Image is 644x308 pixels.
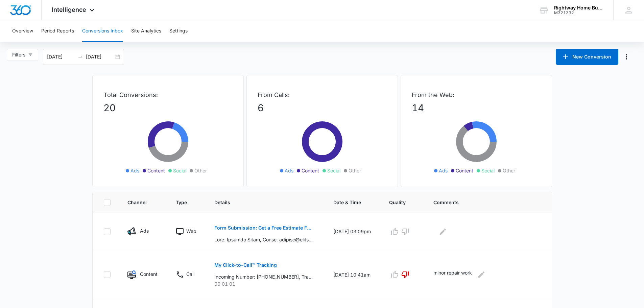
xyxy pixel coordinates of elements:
[554,10,603,15] div: account id
[437,226,448,237] button: Edit Comments
[412,90,541,99] p: From the Web:
[186,270,194,278] p: Call
[503,167,515,174] span: Other
[86,53,114,61] input: End date
[214,199,307,206] span: Details
[439,167,448,174] span: Ads
[476,269,487,280] button: Edit Comments
[412,101,541,115] p: 14
[327,167,340,174] span: Social
[389,199,407,206] span: Quality
[12,51,25,58] span: Filters
[433,269,472,280] p: minor repair work
[433,199,531,206] span: Comments
[554,5,603,10] div: account name
[556,49,618,65] button: New Conversion
[103,90,233,99] p: Total Conversions:
[349,167,361,174] span: Other
[140,227,149,234] p: Ads
[456,167,473,174] span: Content
[176,199,188,206] span: Type
[258,101,387,115] p: 6
[621,51,632,62] button: Manage Numbers
[82,20,123,42] button: Conversions Inbox
[47,53,75,61] input: Start date
[333,199,363,206] span: Date & Time
[186,228,196,235] p: Web
[41,20,74,42] button: Period Reports
[258,90,387,99] p: From Calls:
[194,167,207,174] span: Other
[52,6,86,13] span: Intelligence
[325,250,381,299] td: [DATE] 10:41am
[325,213,381,250] td: [DATE] 03:09pm
[169,20,188,42] button: Settings
[214,220,313,236] button: Form Submission: Get a Free Estimate Form - NEW [DATE]
[214,280,317,287] p: 00:01:01
[130,167,139,174] span: Ads
[103,101,233,115] p: 20
[481,167,495,174] span: Social
[285,167,293,174] span: Ads
[302,167,319,174] span: Content
[78,54,83,60] span: swap-right
[7,49,38,61] button: Filters
[214,236,313,243] p: Lore: Ipsumdo Sitam, Conse: adipisc@elitsedd.ei, Tempo: 1683129044, Inc Utla: 22611, Etdo Magnaal...
[214,263,277,267] p: My Click-to-Call™ Tracking
[214,257,277,273] button: My Click-to-Call™ Tracking
[173,167,186,174] span: Social
[78,54,83,60] span: to
[131,20,161,42] button: Site Analytics
[140,270,158,278] p: Content
[214,226,313,230] p: Form Submission: Get a Free Estimate Form - NEW [DATE]
[12,20,33,42] button: Overview
[127,199,149,206] span: Channel
[214,273,313,280] p: Incoming Number: [PHONE_NUMBER], Tracking Number: [PHONE_NUMBER], Ring To: [PHONE_NUMBER], Caller...
[147,167,165,174] span: Content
